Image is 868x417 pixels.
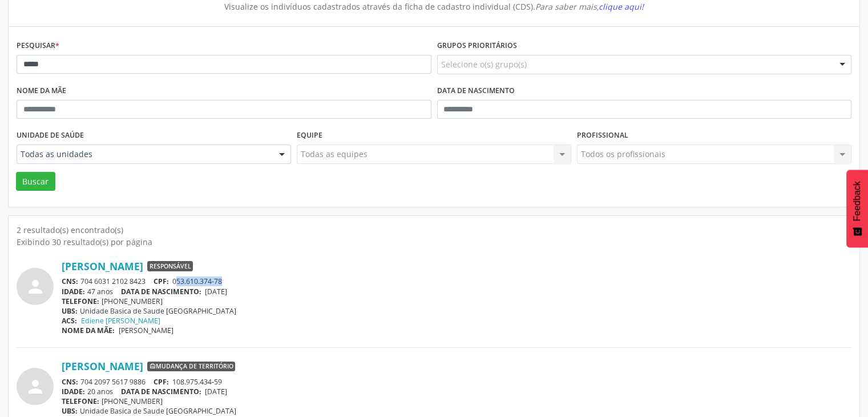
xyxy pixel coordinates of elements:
[147,362,235,372] span: Mudança de território
[17,236,851,248] div: Exibindo 30 resultado(s) por página
[62,387,851,396] div: 20 anos
[25,1,843,13] div: Visualize os indivíduos cadastrados através da ficha de cadastro individual (CDS).
[437,37,517,55] label: Grupos prioritários
[62,276,851,286] div: 704 6031 2102 8423
[846,170,868,247] button: Feedback - Mostrar pesquisa
[21,149,268,160] span: Todas as unidades
[62,316,77,326] span: ACS:
[62,396,851,406] div: [PHONE_NUMBER]
[535,1,644,12] i: Para saber mais,
[17,224,851,236] div: 2 resultado(s) encontrado(s)
[62,377,78,387] span: CNS:
[62,396,99,406] span: TELEFONE:
[62,287,851,296] div: 47 anos
[62,306,78,316] span: UBS:
[154,276,169,286] span: CPF:
[119,326,173,335] span: [PERSON_NAME]
[577,127,628,145] label: Profissional
[62,296,99,306] span: TELEFONE:
[437,82,515,100] label: Data de nascimento
[172,276,222,286] span: 053.610.374-78
[62,377,851,387] div: 704 2097 5617 9886
[62,306,851,316] div: Unidade Basica de Saude [GEOGRAPHIC_DATA]
[17,37,59,55] label: Pesquisar
[16,172,55,191] button: Buscar
[852,181,862,221] span: Feedback
[25,276,46,297] i: person
[205,287,227,296] span: [DATE]
[62,276,78,286] span: CNS:
[17,82,66,100] label: Nome da mãe
[62,287,85,296] span: IDADE:
[62,387,85,396] span: IDADE:
[154,377,169,387] span: CPF:
[81,316,160,326] a: Ediene [PERSON_NAME]
[205,387,227,396] span: [DATE]
[62,296,851,306] div: [PHONE_NUMBER]
[62,260,143,272] a: [PERSON_NAME]
[599,1,644,12] span: clique aqui!
[62,360,143,372] a: [PERSON_NAME]
[62,406,78,416] span: UBS:
[17,127,84,145] label: Unidade de saúde
[297,127,322,145] label: Equipe
[121,387,201,396] span: DATA DE NASCIMENTO:
[25,376,46,397] i: person
[172,377,222,387] span: 108.975.434-59
[62,406,851,416] div: Unidade Basica de Saude [GEOGRAPHIC_DATA]
[121,287,201,296] span: DATA DE NASCIMENTO:
[147,261,193,271] span: Responsável
[62,326,115,335] span: NOME DA MÃE:
[441,58,527,70] span: Selecione o(s) grupo(s)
